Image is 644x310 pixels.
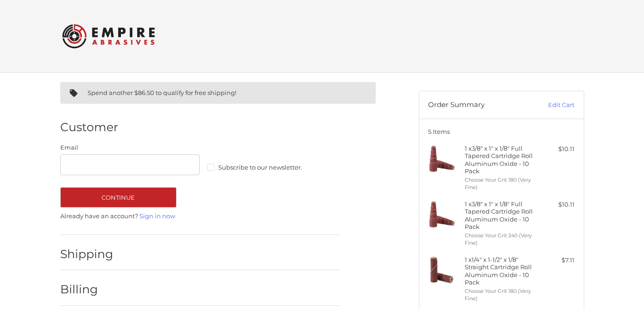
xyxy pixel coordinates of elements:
[538,145,575,154] div: $10.11
[465,287,536,303] li: Choose Your Grit 180 (Very Fine)
[465,200,536,230] h4: 1 x 3/8" x 1" x 1/8" Full Tapered Cartridge Roll Aluminum Oxide - 10 Pack
[60,282,114,297] h2: Billing
[60,212,340,221] p: Already have an account?
[62,18,155,54] img: Empire Abrasives
[428,101,528,110] h3: Order Summary
[538,256,575,265] div: $7.11
[60,120,118,134] h2: Customer
[528,101,575,110] a: Edit Cart
[60,143,200,152] label: Email
[88,89,236,96] span: Spend another $86.50 to qualify for free shipping!
[538,200,575,209] div: $10.11
[465,145,536,175] h4: 1 x 3/8" x 1" x 1/8" Full Tapered Cartridge Roll Aluminum Oxide - 10 Pack
[465,232,536,247] li: Choose Your Grit 240 (Very Fine)
[465,256,536,286] h4: 1 x 1/4" x 1-1/2" x 1/8" Straight Cartridge Roll Aluminum Oxide - 10 Pack
[139,212,175,220] a: Sign in now
[465,176,536,191] li: Choose Your Grit 180 (Very Fine)
[60,187,177,208] button: Continue
[218,164,302,171] span: Subscribe to our newsletter.
[60,247,114,261] h2: Shipping
[428,128,575,135] h3: 5 Items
